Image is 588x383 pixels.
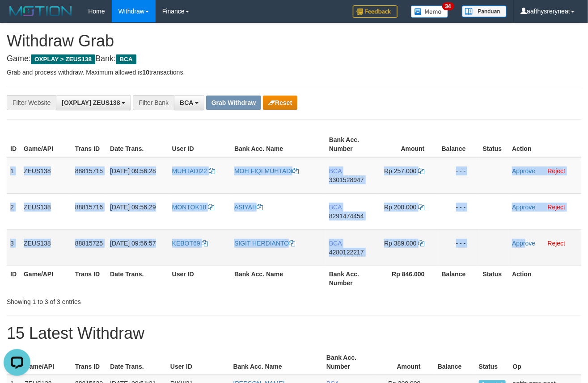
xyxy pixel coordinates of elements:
[329,176,364,183] span: Copy 3301528947 to clipboard
[180,99,193,106] span: BCA
[72,132,106,157] th: Trans ID
[508,266,581,291] th: Action
[234,167,299,175] a: MOH FIQI MUHTADI
[62,99,120,106] span: [OXPLAY] ZEUS138
[7,132,20,157] th: ID
[438,229,479,266] td: - - -
[4,4,30,30] button: Open LiveChat chat widget
[377,132,438,157] th: Amount
[509,350,581,375] th: Op
[419,167,425,175] a: Copy 257000 to clipboard
[20,157,72,194] td: ZEUS138
[329,249,364,256] span: Copy 4280122217 to clipboard
[172,204,215,211] a: MONTOK18
[172,240,208,247] a: KEBOT69
[438,266,479,291] th: Balance
[7,294,238,306] div: Showing 1 to 3 of 3 entries
[133,95,174,110] div: Filter Bank
[329,212,364,220] span: Copy 8291474454 to clipboard
[329,240,342,247] span: BCA
[167,350,230,375] th: User ID
[172,204,207,211] span: MONTOK18
[438,132,479,157] th: Balance
[374,350,434,375] th: Amount
[72,350,106,375] th: Trans ID
[7,68,581,77] p: Grab and process withdraw. Maximum allowed is transactions.
[329,204,342,211] span: BCA
[21,350,72,375] th: Game/API
[75,240,103,247] span: 88815725
[20,132,72,157] th: Game/API
[475,350,509,375] th: Status
[172,167,215,175] a: MUHTADI22
[31,54,95,64] span: OXPLAY > ZEUS138
[230,350,323,375] th: Bank Acc. Name
[110,167,156,175] span: [DATE] 09:56:28
[172,167,207,175] span: MUHTADI22
[384,167,416,175] span: Rp 257.000
[384,204,416,211] span: Rp 200.000
[7,54,581,63] h4: Game: Bank:
[234,204,263,211] a: ASIYAH
[329,167,342,175] span: BCA
[7,95,56,110] div: Filter Website
[110,240,156,247] span: [DATE] 09:56:57
[512,167,535,175] a: Approve
[323,350,374,375] th: Bank Acc. Number
[419,240,425,247] a: Copy 389000 to clipboard
[106,132,169,157] th: Date Trans.
[169,266,231,291] th: User ID
[106,350,167,375] th: Date Trans.
[231,132,326,157] th: Bank Acc. Name
[72,266,106,291] th: Trans ID
[174,95,204,110] button: BCA
[377,266,438,291] th: Rp 846.000
[7,32,581,50] h1: Withdraw Grab
[263,96,297,110] button: Reset
[20,193,72,229] td: ZEUS138
[326,132,377,157] th: Bank Acc. Number
[20,266,72,291] th: Game/API
[479,132,509,157] th: Status
[512,240,535,247] a: Approve
[438,157,479,194] td: - - -
[116,54,136,64] span: BCA
[462,5,507,17] img: panduan.png
[142,69,149,76] strong: 10
[353,5,398,18] img: Feedback.jpg
[7,325,581,342] h1: 15 Latest Withdraw
[438,193,479,229] td: - - -
[20,229,72,266] td: ZEUS138
[548,240,566,247] a: Reject
[326,266,377,291] th: Bank Acc. Number
[7,4,75,18] img: MOTION_logo.png
[548,204,566,211] a: Reject
[548,167,566,175] a: Reject
[479,266,509,291] th: Status
[231,266,326,291] th: Bank Acc. Name
[419,204,425,211] a: Copy 200000 to clipboard
[384,240,416,247] span: Rp 389.000
[7,157,20,194] td: 1
[442,2,454,10] span: 34
[206,96,261,110] button: Grab Withdraw
[110,204,156,211] span: [DATE] 09:56:29
[512,204,535,211] a: Approve
[7,229,20,266] td: 3
[411,5,448,18] img: Button%20Memo.svg
[75,204,103,211] span: 88815716
[169,132,231,157] th: User ID
[106,266,169,291] th: Date Trans.
[7,193,20,229] td: 2
[172,240,200,247] span: KEBOT69
[234,240,295,247] a: SIGIT HERDIANTO
[434,350,475,375] th: Balance
[508,132,581,157] th: Action
[56,95,131,110] button: [OXPLAY] ZEUS138
[75,167,103,175] span: 88815715
[7,266,20,291] th: ID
